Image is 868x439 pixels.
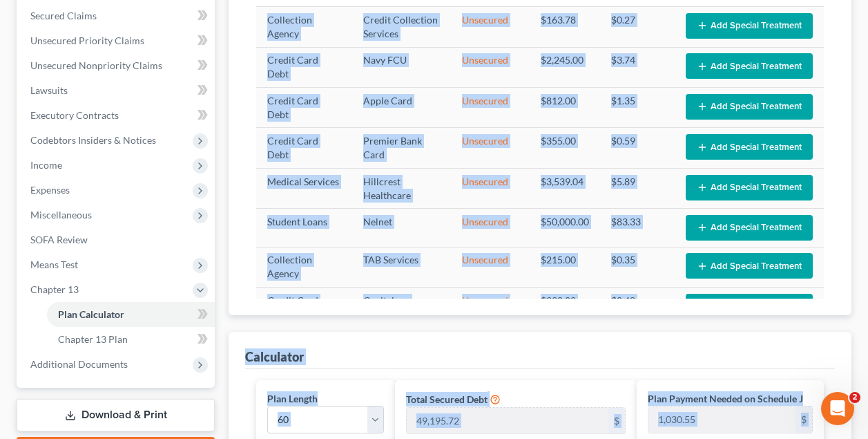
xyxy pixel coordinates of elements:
[47,302,215,327] a: Plan Calculator
[58,333,128,345] span: Chapter 13 Plan
[30,59,162,71] span: Unsecured Nonpriority Claims
[256,247,352,287] td: Collection Agency
[600,47,675,87] td: $3.74
[30,35,144,46] span: Unsecured Priority Claims
[256,288,352,328] td: Credit Card Debt
[352,168,450,208] td: Hillcrest Healthcare
[19,3,215,28] a: Secured Claims
[600,209,675,247] td: $83.33
[267,391,318,406] label: Plan Length
[600,288,675,328] td: $0.48
[451,47,530,87] td: Unsecured
[19,227,215,252] a: SOFA Review
[352,288,450,328] td: Capitalone
[795,407,812,433] div: $
[530,247,600,287] td: $215.00
[17,399,215,431] a: Download & Print
[686,215,813,241] button: Add Special Treatment
[256,209,352,247] td: Student Loans
[407,408,609,434] input: 0.00
[30,184,70,196] span: Expenses
[30,209,92,221] span: Miscellaneous
[58,308,124,320] span: Plan Calculator
[245,348,304,365] div: Calculator
[821,392,854,425] iframe: Intercom live chat
[30,134,156,146] span: Codebtors Insiders & Notices
[648,391,803,406] label: Plan Payment Needed on Schedule J
[600,128,675,168] td: $0.59
[451,128,530,168] td: Unsecured
[256,128,352,168] td: Credit Card Debt
[530,7,600,47] td: $163.78
[530,288,600,328] td: $290.02
[30,84,68,96] span: Lawsuits
[451,7,530,47] td: Unsecured
[686,13,813,39] button: Add Special Treatment
[451,209,530,247] td: Unsecured
[256,168,352,208] td: Medical Services
[686,294,813,319] button: Add Special Treatment
[451,88,530,128] td: Unsecured
[530,47,600,87] td: $2,245.00
[600,168,675,208] td: $5.89
[30,358,128,370] span: Additional Documents
[600,247,675,287] td: $0.35
[849,392,860,403] span: 2
[686,253,813,279] button: Add Special Treatment
[686,134,813,160] button: Add Special Treatment
[406,392,488,407] label: Total Secured Debt
[30,10,97,21] span: Secured Claims
[530,88,600,128] td: $812.00
[530,168,600,208] td: $3,539.04
[600,7,675,47] td: $0.27
[530,209,600,247] td: $50,000.00
[30,234,88,245] span: SOFA Review
[30,159,62,171] span: Income
[352,247,450,287] td: TAB Services
[19,53,215,78] a: Unsecured Nonpriority Claims
[19,78,215,103] a: Lawsuits
[30,109,119,121] span: Executory Contracts
[686,94,813,120] button: Add Special Treatment
[608,408,625,434] div: $
[256,7,352,47] td: Collection Agency
[352,128,450,168] td: Premier Bank Card
[686,175,813,200] button: Add Special Treatment
[19,103,215,128] a: Executory Contracts
[19,28,215,53] a: Unsecured Priority Claims
[352,88,450,128] td: Apple Card
[352,47,450,87] td: Navy FCU
[600,88,675,128] td: $1.35
[256,47,352,87] td: Credit Card Debt
[352,209,450,247] td: Nelnet
[256,88,352,128] td: Credit Card Debt
[648,407,795,433] input: 0.00
[451,288,530,328] td: Unsecured
[30,283,79,295] span: Chapter 13
[530,128,600,168] td: $355.00
[686,53,813,79] button: Add Special Treatment
[451,247,530,287] td: Unsecured
[30,259,78,270] span: Means Test
[352,7,450,47] td: Credit Collection Services
[47,327,215,352] a: Chapter 13 Plan
[451,168,530,208] td: Unsecured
